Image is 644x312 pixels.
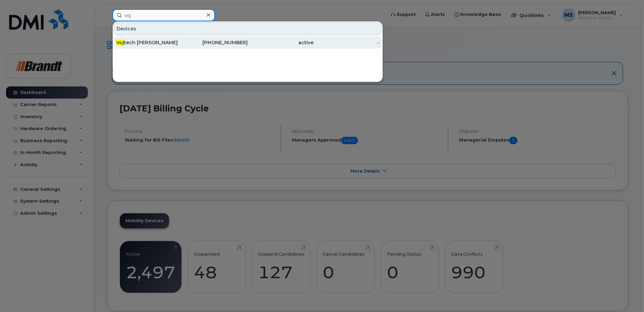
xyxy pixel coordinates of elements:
[114,36,382,49] a: Vojtech [PERSON_NAME][PHONE_NUMBER]active-
[248,39,314,46] div: active
[314,39,379,46] div: -
[116,40,124,46] span: Voj
[116,39,182,46] div: tech [PERSON_NAME]
[182,39,248,46] div: [PHONE_NUMBER]
[114,22,382,35] div: Devices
